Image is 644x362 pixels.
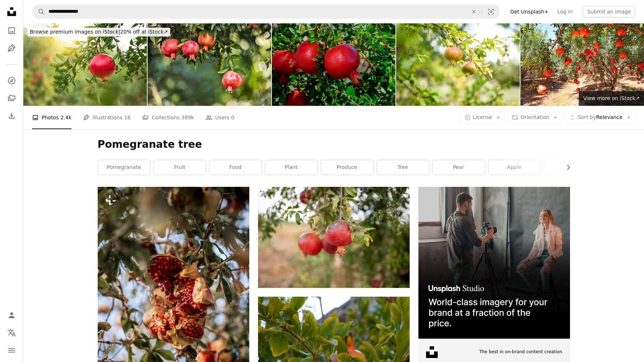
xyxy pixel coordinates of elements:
img: Close-up of Ripening Pomegranates On Tree [272,23,395,106]
span: 16 [124,113,131,122]
a: fruit [154,160,206,175]
span: Browse premium images on iStock | [30,29,120,35]
a: plant [265,160,317,175]
button: Sort byRelevance [565,112,635,123]
button: Menu [4,343,19,358]
button: Visual search [482,5,500,19]
h1: Pomegranate tree [98,138,570,151]
a: Illustrations 16 [83,106,130,129]
a: Get Unsplash+ [506,6,553,18]
a: produce [321,160,373,175]
a: Home — Unsplash [4,4,19,20]
a: food [210,160,262,175]
button: Submit an image [583,6,635,18]
a: apple [488,160,540,175]
a: Log in / Sign up [4,308,19,323]
img: Pomegranates fruits. Trees on the plantation on sunny beautiful day [520,23,644,106]
a: Illustrations [4,41,19,55]
img: Ripe pomegranates on tree [23,23,147,106]
span: 389k [181,113,194,122]
a: Explore [4,73,19,88]
a: Collections [4,91,19,105]
span: The best in on-brand content creation [479,349,562,355]
a: View more on iStock↗ [579,91,644,106]
button: Clear [466,5,482,19]
button: Search Unsplash [32,5,45,19]
button: Language [4,326,19,340]
img: close up of pomegranate on a tree. [396,23,520,106]
img: a bunch of pomegranates hanging from a tree [258,187,410,288]
img: file-1631678316303-ed18b8b5cb9cimage [426,346,438,358]
form: Find visuals sitewide [32,4,500,19]
img: file-1715651741414-859baba4300dimage [418,187,570,339]
a: Download History [4,108,19,123]
button: scroll list to the right [562,160,570,175]
span: License [473,114,492,120]
a: pear [433,160,485,175]
a: Photos [4,23,19,38]
a: Browse premium images on iStock|20% off at iStock↗ [23,23,175,41]
button: License [460,112,505,123]
a: Collections 389k [142,106,194,129]
img: Pomegranate [148,23,271,106]
a: Users 0 [206,106,234,129]
span: Sort by [578,114,596,120]
span: Relevance [578,114,622,121]
span: Orientation [520,114,549,120]
span: View more on iStock ↗ [583,95,640,101]
span: 0 [231,113,234,122]
button: Orientation [508,112,562,123]
a: a bunch of pomegranates hanging from a tree [258,234,410,240]
a: pomegranate [98,160,150,175]
a: nature [544,160,596,175]
a: Log in [553,6,577,18]
a: tree [377,160,429,175]
a: a bunch of fruit hanging from a tree [98,297,249,304]
div: 20% off at iStock ↗ [28,28,170,36]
